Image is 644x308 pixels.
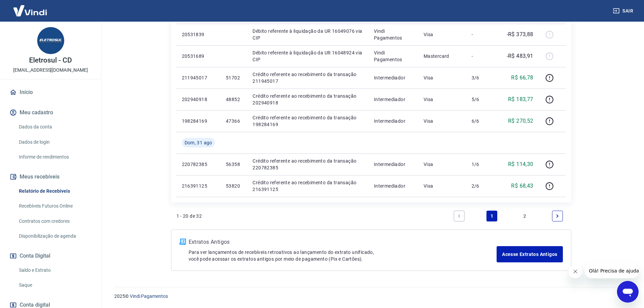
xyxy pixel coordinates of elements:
[182,31,215,38] p: 20531839
[185,139,212,146] span: Dom, 31 ago
[617,281,639,303] iframe: Botão para abrir a janela de mensagens
[182,118,215,124] p: 198284169
[37,27,64,54] img: bfaea956-2ddf-41fe-bf56-92e818b71c04.jpeg
[182,74,215,81] p: 211945017
[16,150,93,164] a: Informe de rendimentos
[472,96,492,103] p: 5/6
[424,53,461,60] p: Mastercard
[176,213,202,219] p: 1 - 20 de 32
[497,246,563,262] a: Acesse Extratos Antigos
[253,158,363,171] p: Crédito referente ao recebimento da transação 220782385
[507,52,533,60] p: -R$ 483,91
[451,208,566,224] ul: Pagination
[486,211,497,221] a: Page 1 is your current page
[519,211,530,221] a: Page 2
[253,93,363,106] p: Crédito referente ao recebimento da transação 202940918
[226,161,242,168] p: 56358
[8,0,52,21] img: Vindi
[424,183,461,189] p: Visa
[253,71,363,85] p: Crédito referente ao recebimento da transação 211945017
[226,183,242,189] p: 53820
[472,161,492,168] p: 1/6
[253,179,363,193] p: Crédito referente ao recebimento da transação 216391125
[374,74,413,81] p: Intermediador
[16,135,93,149] a: Dados de login
[508,160,533,168] p: R$ 114,30
[424,161,461,168] p: Visa
[508,117,533,125] p: R$ 270,52
[374,118,413,124] p: Intermediador
[189,249,497,262] p: Para ver lançamentos de recebíveis retroativos ao lançamento do extrato unificado, você pode aces...
[8,85,93,100] a: Início
[180,239,186,245] img: ícone
[16,278,93,292] a: Saque
[424,118,461,124] p: Visa
[374,161,413,168] p: Intermediador
[182,96,215,103] p: 202940918
[189,238,497,246] p: Extratos Antigos
[511,74,533,82] p: R$ 66,78
[182,53,215,60] p: 20531689
[253,28,363,41] p: Débito referente à liquidação da UR 16049076 via CIP
[13,67,88,74] p: [EMAIL_ADDRESS][DOMAIN_NAME]
[472,31,492,38] p: -
[552,211,563,221] a: Next page
[226,74,242,81] p: 51702
[472,53,492,60] p: -
[130,293,168,299] a: Vindi Pagamentos
[16,199,93,213] a: Recebíveis Futuros Online
[16,120,93,134] a: Dados da conta
[472,74,492,81] p: 3/6
[182,183,215,189] p: 216391125
[8,248,93,263] button: Conta Digital
[507,30,533,39] p: -R$ 373,88
[226,96,242,103] p: 48852
[569,265,582,278] iframe: Fechar mensagem
[424,31,461,38] p: Visa
[182,161,215,168] p: 220782385
[16,263,93,277] a: Saldo e Extrato
[424,74,461,81] p: Visa
[16,184,93,198] a: Relatório de Recebíveis
[454,211,464,221] a: Previous page
[374,28,413,41] p: Vindi Pagamentos
[511,182,533,190] p: R$ 68,43
[612,5,636,17] button: Sair
[508,95,533,103] p: R$ 183,77
[374,96,413,103] p: Intermediador
[472,183,492,189] p: 2/6
[253,49,363,63] p: Débito referente à liquidação da UR 16048924 via CIP
[374,49,413,63] p: Vindi Pagamentos
[226,118,242,124] p: 47366
[4,5,57,10] span: Olá! Precisa de ajuda?
[16,214,93,228] a: Contratos com credores
[29,57,72,64] p: Eletrosul - CD
[472,118,492,124] p: 6/6
[585,263,639,278] iframe: Mensagem da empresa
[424,96,461,103] p: Visa
[16,229,93,243] a: Disponibilização de agenda
[374,183,413,189] p: Intermediador
[8,105,93,120] button: Meu cadastro
[253,114,363,128] p: Crédito referente ao recebimento da transação 198284169
[8,169,93,184] button: Meus recebíveis
[114,293,628,300] p: 2025 ©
